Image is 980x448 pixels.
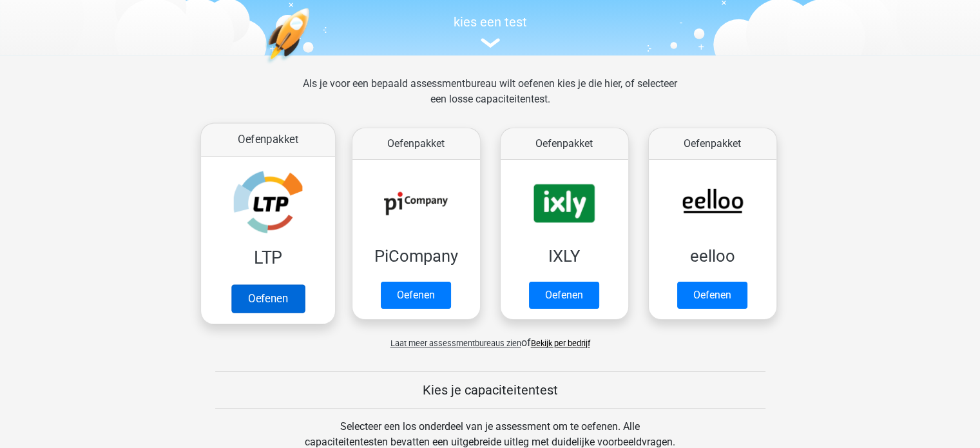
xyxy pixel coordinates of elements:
[481,38,500,48] img: assessment
[677,282,747,309] a: Oefenen
[215,382,765,398] h5: Kies je capaciteitentest
[194,14,787,48] a: kies een test
[531,338,590,348] a: Bekijk per bedrijf
[231,284,304,313] a: Oefenen
[194,325,787,351] div: of
[381,282,451,309] a: Oefenen
[265,8,360,124] img: oefenen
[529,282,599,309] a: Oefenen
[293,76,687,122] div: Als je voor een bepaald assessmentbureau wilt oefenen kies je die hier, of selecteer een losse ca...
[390,338,521,348] span: Laat meer assessmentbureaus zien
[194,14,787,30] h5: kies een test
